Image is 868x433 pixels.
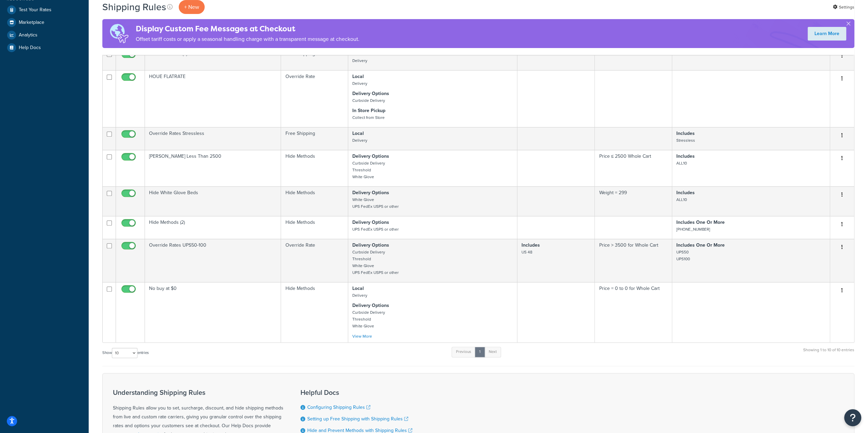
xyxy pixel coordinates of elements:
strong: Includes [676,153,695,160]
td: Override Rate [281,70,348,127]
td: No buy at $0 [145,282,281,342]
small: US 48 [521,249,532,255]
a: Setting up Free Shipping with Shipping Rules [307,415,408,422]
span: Marketplace [19,20,44,26]
a: View More [352,333,372,339]
small: White Glove UPS FedEx USPS or other [352,197,399,210]
strong: Includes [676,189,695,196]
td: Override Rates (2) [145,47,281,70]
div: Showing 1 to 10 of 10 entries [803,346,854,361]
td: HOUE FLATRATE [145,70,281,127]
a: 1 [475,347,485,357]
strong: Local [352,73,364,80]
a: Configuring Shipping Rules [307,404,370,411]
small: Curbside Delivery Threshold White Glove UPS FedEx USPS or other [352,249,399,276]
small: UPS50 UPS100 [676,249,690,262]
td: Override Rates UPS50-100 [145,239,281,282]
a: Previous [452,347,475,357]
small: Curbside Delivery Threshold White Glove [352,309,385,329]
strong: Includes One Or More [676,242,725,249]
td: Hide Methods (2) [145,216,281,239]
a: Marketplace [5,16,84,29]
td: Hide Methods [281,150,348,186]
small: Delivery [352,137,367,143]
span: Help Docs [19,45,41,51]
h4: Display Custom Fee Messages at Checkout [136,23,359,34]
td: Hide White Glove Beds [145,186,281,216]
td: Price ≤ 2500 Whole Cart [595,150,672,186]
small: [PHONE_NUMBER] [676,226,710,232]
strong: Delivery Options [352,242,389,249]
small: Collect from Store [352,114,385,121]
td: Price = 0 to 0 for Whole Cart [595,282,672,342]
strong: Local [352,130,364,137]
strong: Local [352,285,364,292]
strong: Delivery Options [352,189,389,196]
small: Curbside Delivery [352,97,385,104]
td: Free Shipping [281,127,348,150]
td: Override Rates Stressless [145,127,281,150]
select: Showentries [112,348,137,358]
a: Analytics [5,29,84,41]
small: UPS FedEx USPS or other [352,226,399,232]
a: Test Your Rates [5,4,84,16]
td: Free Shipping [281,47,348,70]
a: Learn More [808,27,846,41]
small: Delivery [352,58,367,64]
small: ALL10 [676,197,687,203]
small: Delivery [352,292,367,298]
small: Delivery [352,80,367,87]
td: Hide Methods [281,216,348,239]
td: Weight = 299 [595,186,672,216]
button: Open Resource Center [844,409,861,426]
td: Hide Methods [281,186,348,216]
a: Next [484,347,501,357]
span: Analytics [19,32,38,38]
strong: Includes [521,242,540,249]
td: Hide Methods [281,282,348,342]
small: Curbside Delivery Threshold White Glove [352,160,385,180]
span: Test Your Rates [19,7,52,13]
strong: Delivery Options [352,302,389,309]
strong: Includes [676,130,695,137]
a: Help Docs [5,42,84,54]
h3: Understanding Shipping Rules [113,389,283,396]
label: Show entries [102,348,149,358]
strong: Delivery Options [352,90,389,97]
strong: Delivery Options [352,219,389,226]
a: Settings [833,2,854,12]
td: Override Rate [281,239,348,282]
img: duties-banner-06bc72dcb5fe05cb3f9472aba00be2ae8eb53ab6f0d8bb03d382ba314ac3c341.png [102,19,136,48]
h3: Helpful Docs [300,389,412,396]
small: Stressless [676,137,695,143]
h1: Shipping Rules [102,0,166,14]
td: [PERSON_NAME] Less Than 2500 [145,150,281,186]
strong: Delivery Options [352,153,389,160]
td: Price > 1999.00 for Whole Cart [595,47,672,70]
strong: Includes One Or More [676,219,725,226]
p: Offset tariff costs or apply a seasonal handling charge with a transparent message at checkout. [136,34,359,44]
td: Price > 3500 for Whole Cart [595,239,672,282]
strong: In Store Pickup [352,107,385,114]
small: ALL10 [676,160,687,166]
